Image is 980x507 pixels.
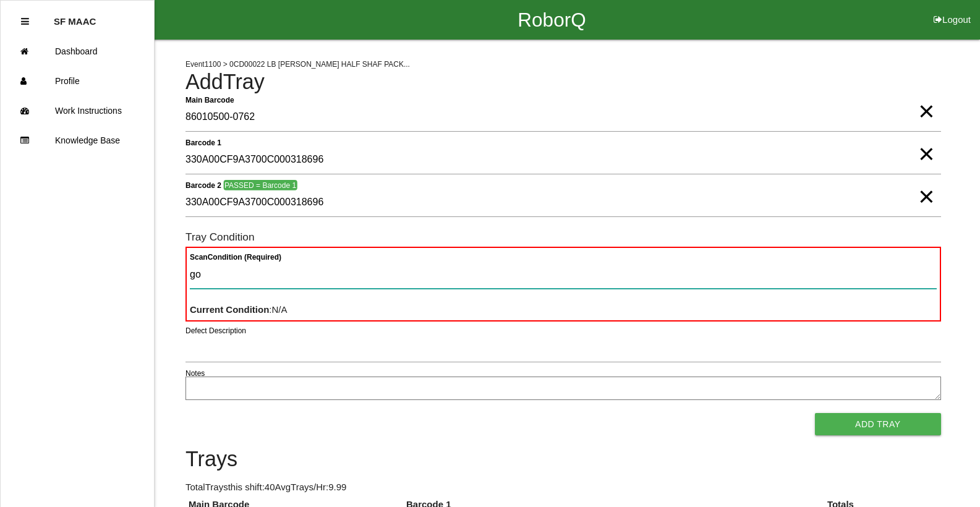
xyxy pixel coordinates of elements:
a: Work Instructions [1,96,154,126]
span: Event 1100 > 0CD00022 LB [PERSON_NAME] HALF SHAF PACK... [185,60,410,69]
label: Notes [185,368,205,379]
h6: Tray Condition [185,231,941,243]
span: Clear Input [918,87,934,111]
h4: Trays [185,448,941,471]
b: Scan Condition (Required) [190,253,281,262]
span: PASSED = Barcode 1 [223,180,297,190]
a: Knowledge Base [1,126,154,155]
span: : N/A [190,304,288,315]
span: Clear Input [918,172,934,197]
p: SF MAAC [54,7,96,27]
label: Defect Description [185,325,246,336]
input: Required [185,103,941,132]
a: Profile [1,66,154,96]
b: Barcode 2 [185,181,221,189]
b: Main Barcode [185,95,234,104]
b: Current Condition [190,304,269,315]
a: Dashboard [1,36,154,66]
b: Barcode 1 [185,138,221,147]
h4: Add Tray [185,70,941,94]
span: Clear Input [918,129,934,154]
p: Total Trays this shift: 40 Avg Trays /Hr: 9.99 [185,480,941,495]
button: Add Tray [815,413,941,435]
div: Close [21,7,29,36]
